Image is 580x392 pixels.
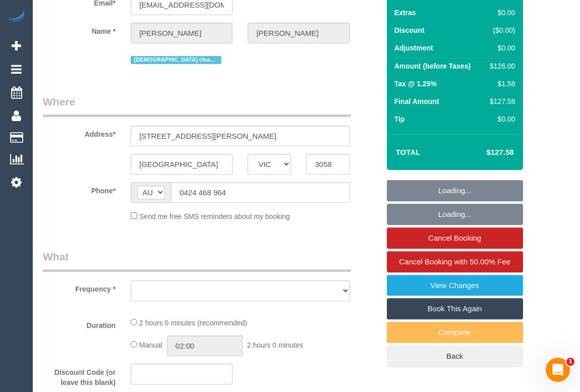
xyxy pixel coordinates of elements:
[43,249,351,272] legend: What
[131,56,221,64] span: [DEMOGRAPHIC_DATA] cleaner preferred
[387,251,523,272] a: Cancel Booking with 50.00% Fee
[394,79,437,89] label: Tax @ 1.25%
[248,23,350,43] input: Last Name*
[486,25,515,35] div: ($0.00)
[456,148,513,157] h4: $127.58
[35,317,123,330] label: Duration
[387,228,523,249] a: Cancel Booking
[394,8,416,18] label: Extras
[131,23,233,43] input: First Name*
[35,23,123,36] label: Name *
[566,358,574,366] span: 1
[486,8,515,18] div: $0.00
[546,358,570,382] iframe: Intercom live chat
[394,61,471,71] label: Amount (before Taxes)
[139,341,162,349] span: Manual
[247,341,303,349] span: 2 hours 0 minutes
[486,43,515,53] div: $0.00
[131,154,233,175] input: Suburb*
[396,148,421,156] strong: Total
[399,257,510,266] span: Cancel Booking with 50.00% Fee
[486,79,515,89] div: $1.58
[35,364,123,387] label: Discount Code (or leave this blank)
[387,346,523,367] a: Back
[394,114,405,124] label: Tip
[35,281,123,294] label: Frequency *
[486,96,515,106] div: $127.58
[486,61,515,71] div: $126.00
[43,94,351,117] legend: Where
[486,114,515,124] div: $0.00
[394,43,433,53] label: Adjustment
[35,126,123,139] label: Address*
[171,182,350,203] input: Phone*
[306,154,350,175] input: Post Code*
[394,25,425,35] label: Discount
[394,96,439,106] label: Final Amount
[6,10,26,24] img: Automaid Logo
[387,298,523,319] a: Book This Again
[35,182,123,196] label: Phone*
[139,319,247,327] span: 2 hours 0 minutes (recommended)
[387,275,523,296] a: View Changes
[139,212,290,220] span: Send me free SMS reminders about my booking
